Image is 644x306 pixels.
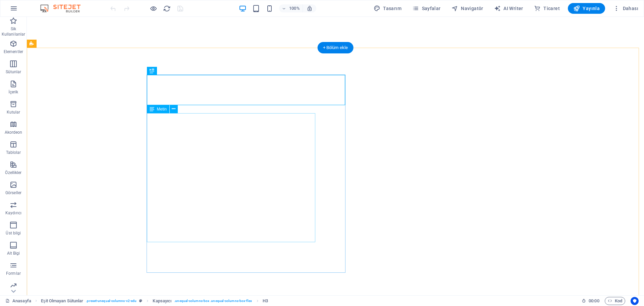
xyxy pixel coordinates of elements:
[608,297,622,305] span: Kod
[263,297,268,305] span: Seçmek için tıkla. Düzenlemek için çift tıkla
[5,297,31,305] a: Seçimi iptal etmek için tıkla. Sayfaları açmak için çift tıkla
[41,297,268,305] nav: breadcrumb
[4,49,23,54] p: Elementler
[371,3,404,14] div: Tasarım (Ctrl+Alt+Y)
[153,297,171,305] span: Seçmek için tıkla. Düzenlemek için çift tıkla
[613,5,638,12] span: Dahası
[7,110,20,115] p: Kutular
[163,5,171,12] i: Sayfayı yeniden yükleyin
[8,89,18,95] p: İçerik
[86,297,137,305] span: . preset-unequal-columns-v2-edu
[41,297,83,305] span: Seçmek için tıkla. Düzenlemek için çift tıkla
[163,4,171,12] button: reload
[6,150,21,155] p: Tablolar
[589,297,599,305] span: 00 00
[5,190,21,195] p: Görseller
[605,297,625,305] button: Kod
[410,3,443,14] button: Sayfalar
[139,299,142,303] i: Bu element, özelleştirilebilir bir ön ayar
[6,230,21,236] p: Üst bilgi
[157,107,167,111] span: Metin
[610,3,641,14] button: Dahası
[568,3,605,14] button: Yayınla
[631,297,639,305] button: Usercentrics
[307,5,313,11] i: Yeniden boyutlandırmada yakınlaştırma düzeyini seçilen cihaza uyacak şekilde otomatik olarak ayarla.
[5,170,21,175] p: Özellikler
[582,297,599,305] h6: Oturum süresi
[491,3,526,14] button: AI Writer
[6,271,21,276] p: Formlar
[412,5,441,12] span: Sayfalar
[279,4,303,12] button: 100%
[573,5,600,12] span: Yayınla
[494,5,523,12] span: AI Writer
[174,297,252,305] span: . unequal-columns-box .unequal-columns-box-flex
[371,3,404,14] button: Tasarım
[6,69,21,75] p: Sütunlar
[7,251,20,256] p: Alt Bigi
[451,5,483,12] span: Navigatör
[374,5,401,12] span: Tasarım
[5,210,21,216] p: Kaydırıcı
[39,4,89,12] img: Editor Logo
[318,42,354,53] div: + Bölüm ekle
[449,3,486,14] button: Navigatör
[534,5,560,12] span: Ticaret
[5,130,22,135] p: Akordeon
[289,4,300,12] h6: 100%
[149,4,157,12] button: Ön izleme modundan çıkıp düzenlemeye devam etmek için buraya tıklayın
[593,298,594,303] span: :
[531,3,562,14] button: Ticaret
